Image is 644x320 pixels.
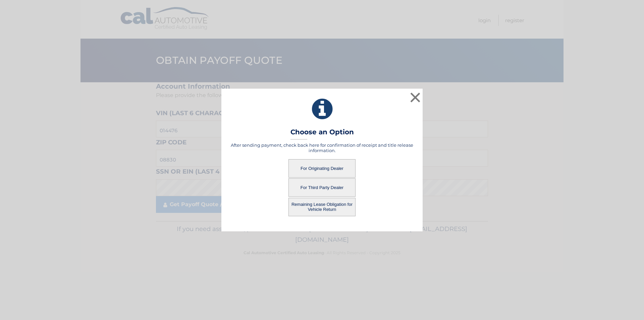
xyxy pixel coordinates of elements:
[288,159,356,178] button: For Originating Dealer
[288,178,356,197] button: For Third Party Dealer
[409,91,422,104] button: ×
[290,128,354,140] h3: Choose an Option
[288,198,356,216] button: Remaining Lease Obligation for Vehicle Return
[230,142,414,153] h5: After sending payment, check back here for confirmation of receipt and title release information.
